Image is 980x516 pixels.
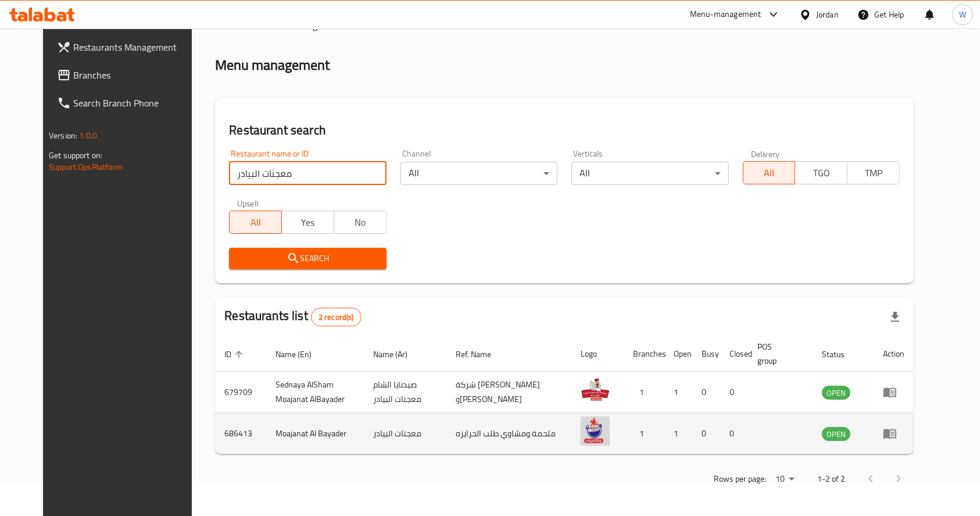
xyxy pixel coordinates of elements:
td: 1 [624,372,664,413]
div: OPEN [822,427,850,441]
span: Name (En) [276,347,327,361]
div: Export file [881,303,909,331]
span: Restaurants Management [73,40,198,54]
img: Sednaya AlSham Moajanat AlBayader [581,375,610,404]
button: Search [229,248,386,269]
div: Jordan [816,8,839,21]
a: Support.OpsPlatform [49,159,123,175]
td: ملحمة ومشاوي طلب الحرايزه [446,413,571,454]
td: صيدنايا الشام معجنات البيادر [364,372,446,413]
label: Upsell [237,199,259,207]
a: Home [215,19,252,33]
h2: Restaurants list [224,307,361,326]
span: Status [822,347,860,361]
label: Delivery [751,150,780,158]
img: Moajanat Al Bayader [581,417,610,446]
button: Yes [281,211,334,234]
div: OPEN [822,386,850,400]
span: Menu management [266,19,343,33]
a: Restaurants Management [48,33,207,61]
div: All [571,162,728,185]
h2: Restaurant search [229,122,900,139]
span: Search Branch Phone [73,96,198,110]
button: No [334,211,387,234]
span: Version: [49,128,77,143]
th: Closed [720,336,748,372]
button: All [743,161,796,184]
p: Rows per page: [714,472,766,486]
span: Get support on: [49,148,102,163]
td: معجنات البيادر [364,413,446,454]
li: / [257,19,261,33]
button: TGO [795,161,847,184]
a: Branches [48,61,207,89]
span: Branches [73,68,198,82]
span: All [234,214,277,231]
div: Menu [883,385,904,399]
td: 0 [720,372,748,413]
th: Logo [571,336,624,372]
th: Branches [624,336,664,372]
button: TMP [847,161,900,184]
span: All [748,165,791,182]
th: Action [874,336,914,372]
th: Busy [692,336,720,372]
h2: Menu management [215,56,330,74]
div: Menu-management [690,8,761,22]
td: 1 [664,413,692,454]
td: 679709 [215,372,266,413]
button: All [229,211,282,234]
span: TMP [852,165,895,182]
td: Moajanat Al Bayader [266,413,364,454]
a: Search Branch Phone [48,89,207,117]
span: No [339,214,382,231]
input: Search for restaurant name or ID.. [229,162,386,185]
td: 1 [624,413,664,454]
div: Menu [883,426,904,440]
td: Sednaya AlSham Moajanat AlBayader [266,372,364,413]
span: OPEN [822,428,850,441]
span: 2 record(s) [312,312,361,323]
td: 0 [720,413,748,454]
td: 0 [692,413,720,454]
span: POS group [757,340,799,368]
span: Yes [287,214,330,231]
div: Rows per page: [771,471,799,488]
div: Total records count [311,308,362,326]
td: شركة [PERSON_NAME] و[PERSON_NAME] [446,372,571,413]
span: 1.0.0 [79,128,97,143]
span: TGO [800,165,843,182]
span: Ref. Name [456,347,506,361]
td: 0 [692,372,720,413]
td: 1 [664,372,692,413]
span: W [959,8,966,21]
table: enhanced table [215,336,914,454]
th: Open [664,336,692,372]
div: All [400,162,557,185]
td: 686413 [215,413,266,454]
span: Search [238,251,377,266]
p: 1-2 of 2 [817,472,845,486]
span: ID [224,347,246,361]
span: OPEN [822,386,850,400]
span: Name (Ar) [373,347,423,361]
